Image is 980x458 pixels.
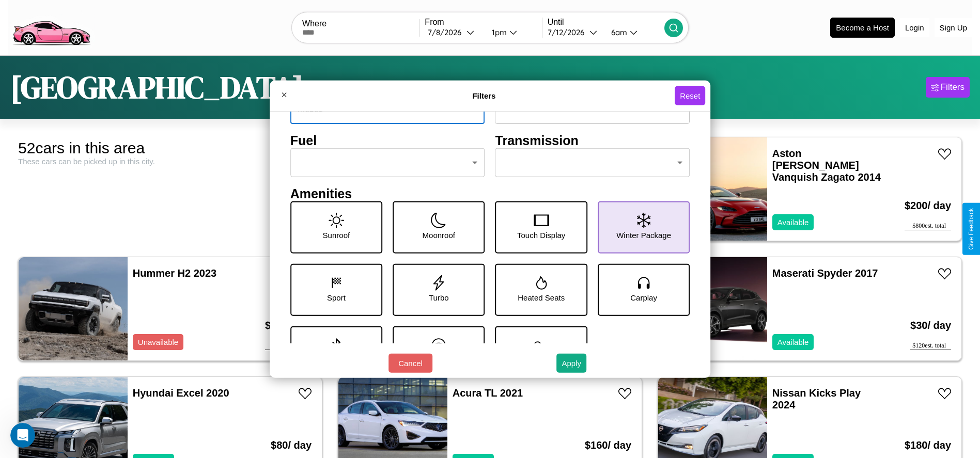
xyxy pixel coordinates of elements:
[327,290,346,304] p: Sport
[517,228,565,242] p: Touch Display
[616,228,671,242] p: Winter Package
[606,27,630,37] div: 6am
[133,387,229,399] a: Hyundai Excel 2020
[518,290,565,304] p: Heated Seats
[290,133,485,148] h4: Fuel
[484,27,542,38] button: 1pm
[830,18,895,38] button: Become a Host
[926,77,970,98] button: Filters
[900,18,929,37] button: Login
[772,387,861,410] a: Nissan Kicks Play 2024
[968,208,975,250] div: Give Feedback
[905,189,951,222] h3: $ 200 / day
[487,27,509,37] div: 1pm
[941,82,965,92] div: Filters
[293,91,675,100] h4: Filters
[302,19,419,28] label: Where
[133,267,216,279] a: Hummer H2 2023
[428,27,466,37] div: 7 / 8 / 2026
[453,387,523,399] a: Acura TL 2021
[10,66,304,108] h1: [GEOGRAPHIC_DATA]
[290,186,690,201] h4: Amenities
[10,423,35,448] iframe: Intercom live chat
[265,309,312,342] h3: $ 130 / day
[905,222,951,230] div: $ 800 est. total
[630,290,657,304] p: Carplay
[935,18,972,37] button: Sign Up
[425,27,483,38] button: 7/8/2026
[495,133,690,148] h4: Transmission
[548,18,664,27] label: Until
[910,309,951,342] h3: $ 30 / day
[675,86,705,105] button: Reset
[777,335,809,349] p: Available
[425,18,541,27] label: From
[777,215,809,229] p: Available
[8,5,95,48] img: logo
[548,27,589,37] div: 7 / 12 / 2026
[18,157,322,166] div: These cars can be picked up in this city.
[323,228,350,242] p: Sunroof
[429,290,449,304] p: Turbo
[290,94,485,123] div: Mazda
[603,27,664,38] button: 6am
[138,335,178,349] p: Unavailable
[772,267,878,279] a: Maserati Spyder 2017
[910,342,951,350] div: $ 120 est. total
[423,228,455,242] p: Moonroof
[556,354,586,373] button: Apply
[388,354,432,373] button: Cancel
[265,342,312,350] div: $ 520 est. total
[18,139,322,157] div: 52 cars in this area
[772,148,881,183] a: Aston [PERSON_NAME] Vanquish Zagato 2014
